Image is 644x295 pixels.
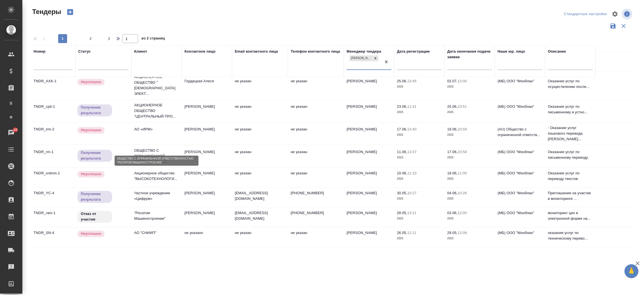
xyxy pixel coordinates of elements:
[397,176,442,182] p: 2025
[288,76,344,95] td: не указан
[447,191,458,195] p: 04.06,
[31,207,75,227] td: TNDR_ram-1
[344,124,394,143] td: [PERSON_NAME]
[397,132,442,138] p: 2025
[134,49,147,54] div: Клиент
[232,227,288,247] td: не указан
[31,227,75,247] td: TNDR_SN-4
[608,21,618,31] button: Сохранить фильтры
[232,146,288,166] td: не указан
[288,146,344,166] td: не указан
[31,168,75,187] td: TNDR_vniinm-1
[81,150,109,161] p: Получение результата
[407,150,416,154] p: 13:37
[288,188,344,207] td: [PHONE_NUMBER]
[81,211,109,222] p: Отказ от участия
[622,9,633,19] span: Посмотреть информацию
[548,190,593,202] p: Приглашение на участие в мониторинге ...
[458,150,467,154] p: 23:58
[78,49,91,54] div: Статус
[63,7,77,17] button: Создать
[397,150,407,154] p: 11.06,
[134,170,179,182] p: Акционерное общество "ВЫСОКОТЕХНОЛОГИ...
[624,264,638,278] button: 🙏
[81,127,101,133] p: Неуспешно
[291,49,340,54] div: Телефон контактного лица
[397,191,407,195] p: 30.05,
[344,76,394,95] td: [PERSON_NAME]
[458,211,467,215] p: 12:00
[548,149,593,160] p: Оказание услуг по письменному переводу
[134,102,179,119] p: АКЦИОНЕРНОЕ ОБЩЕСТВО "ЦЕНТРАЛЬНЫЙ ПРО...
[31,124,75,143] td: TNDR_irm-2
[344,188,394,207] td: [PERSON_NAME]
[7,114,15,120] span: Ф
[498,210,542,216] p: (МБ) ООО "Монблан"
[232,168,288,187] td: не указан
[397,211,407,215] p: 28.05,
[397,49,430,54] div: Дата регистрации
[447,109,492,115] p: 2025
[397,155,442,160] p: 2025
[548,230,593,241] p: оказания услуг по техническому перево...
[182,76,232,95] td: Гордецкая Алеся
[447,132,492,138] p: 2025
[344,146,394,166] td: [PERSON_NAME]
[458,171,467,175] p: 11:00
[347,49,381,54] div: Менеджер тендера
[498,49,525,54] div: Наше юр. лицо
[562,10,608,18] div: split button
[10,127,21,133] span: 49
[447,84,492,90] p: 2025
[397,196,442,202] p: 2025
[627,265,636,277] span: 🙏
[344,207,394,227] td: [PERSON_NAME]
[134,127,179,132] p: АО «ИРМ»
[618,21,629,31] button: Сбросить фильтры
[182,207,232,227] td: [PERSON_NAME]
[31,76,75,95] td: TNDR_AXK-1
[182,101,232,121] td: [PERSON_NAME]
[498,149,542,155] p: (МБ) ООО "Монблан"
[344,168,394,187] td: [PERSON_NAME]
[81,191,109,202] p: Получение результата
[397,127,407,131] p: 17.06,
[81,79,101,85] p: Неуспешно
[81,171,101,177] p: Неуспешно
[548,78,593,90] p: Оказание услуг по осуществлению после...
[447,176,492,182] p: 2025
[397,104,407,109] p: 23.06,
[232,188,288,207] td: [EMAIL_ADDRESS][DOMAIN_NAME]
[447,211,458,215] p: 03.06,
[182,124,232,143] td: [PERSON_NAME]
[182,227,232,247] td: не указано
[498,104,542,109] p: (МБ) ООО "Монблан"
[548,49,566,54] div: Описание
[7,100,15,106] span: В
[447,231,458,235] p: 29.05,
[498,127,542,138] p: (AU) Общество с ограниченной ответств...
[349,55,372,61] div: [PERSON_NAME]
[407,191,416,195] p: 10:27
[232,207,288,227] td: [EMAIL_ADDRESS][DOMAIN_NAME]
[447,196,492,202] p: 2025
[134,74,179,97] p: АКЦИОНЕРНОЕ ОБЩЕСТВО "[DEMOGRAPHIC_DATA] ЭЛЕКТ...
[232,124,288,143] td: не указан
[34,49,46,54] div: Номер
[235,49,278,54] div: Email контактного лица
[458,104,467,109] p: 23:51
[397,231,407,235] p: 26.05,
[447,150,458,154] p: 17.06,
[447,127,458,131] p: 19.06,
[86,34,95,43] button: 2
[407,127,416,131] p: 13:40
[288,168,344,187] td: не указан
[344,227,394,247] td: [PERSON_NAME]
[141,35,165,43] span: из 2 страниц
[31,146,75,166] td: TNDR_rm-1
[184,49,216,54] div: Контактное лицо
[232,101,288,121] td: не указан
[134,190,179,202] p: Частное учреждение «Цифрум»
[1,126,21,140] a: 49
[447,49,492,60] div: Дата окончания подачи заявки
